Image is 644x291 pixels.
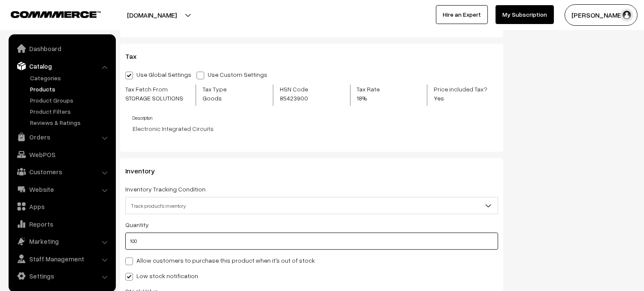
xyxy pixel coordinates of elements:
[434,85,498,103] label: Price included Tax?
[125,256,315,265] label: Allow customers to purchase this product when it's out of stock
[11,9,86,19] a: COMMMERCE
[280,85,336,103] label: HSN Code
[125,167,165,175] span: Inventory
[28,118,113,127] a: Reviews & Ratings
[125,85,189,103] label: Tax Fetch From
[436,5,488,24] a: Hire an Expert
[125,197,498,214] span: Track product's inventory
[28,85,113,94] a: Products
[11,251,113,267] a: Staff Management
[28,96,113,105] a: Product Groups
[11,58,113,74] a: Catalog
[28,73,113,82] a: Categories
[357,94,390,103] span: 18%
[11,216,113,232] a: Reports
[133,124,498,133] p: Electronic Integrated Circuits
[11,11,101,18] img: COMMMERCE
[11,182,113,197] a: Website
[125,94,189,103] span: STORAGE SOLUTIONS
[125,233,498,250] input: Quantity
[11,164,113,179] a: Customers
[280,94,336,103] span: 85423900
[357,85,390,103] label: Tax Rate
[203,85,246,103] label: Tax Type
[496,5,554,24] a: My Subscription
[125,185,206,194] label: Inventory Tracking Condition
[126,198,498,213] span: Track product's inventory
[133,115,498,121] h4: Description
[11,268,113,284] a: Settings
[11,41,113,56] a: Dashboard
[197,70,272,79] label: Use Custom Settings
[565,4,638,26] button: [PERSON_NAME]
[97,4,207,26] button: [DOMAIN_NAME]
[620,9,633,21] img: user
[125,220,149,229] label: Quantity
[125,271,198,280] label: Low stock notification
[203,94,246,103] span: Goods
[11,147,113,162] a: WebPOS
[125,70,191,79] label: Use Global Settings
[11,129,113,145] a: Orders
[11,199,113,214] a: Apps
[125,52,147,61] span: Tax
[434,94,498,103] span: Yes
[28,107,113,116] a: Product Filters
[11,233,113,249] a: Marketing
